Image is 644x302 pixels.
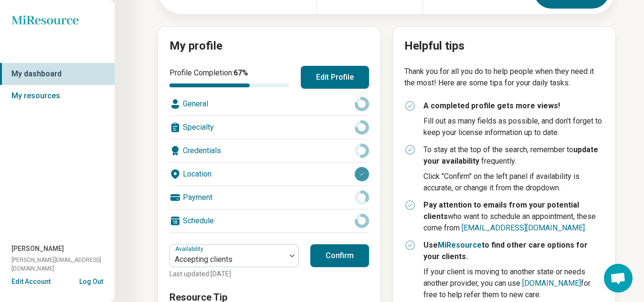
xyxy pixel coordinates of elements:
p: Thank you for all you do to help people when they need it the most! Here are some tips for your d... [404,66,604,89]
strong: A completed profile gets more views! [423,101,560,110]
span: 67 % [233,68,248,77]
div: Credentials [169,139,369,162]
div: Payment [169,186,369,209]
p: If your client is moving to another state or needs another provider, you can use for free to help... [423,266,604,301]
p: Last updated: [DATE] [169,269,299,279]
div: Schedule [169,209,369,232]
strong: Use to find other care options for your clients. [423,240,588,261]
div: Specialty [169,116,369,139]
button: Confirm [310,244,369,267]
p: Click "Confirm" on the left panel if availability is accurate, or change it from the dropdown. [423,171,604,194]
span: [PERSON_NAME] [11,244,64,254]
div: Location [169,163,369,186]
div: Profile Completion: [169,67,289,87]
p: Fill out as many fields as possible, and don't forget to keep your license information up to date. [423,115,604,138]
div: Open chat [604,264,633,292]
strong: Pay attention to emails from your potential clients [423,200,579,221]
a: [DOMAIN_NAME] [522,279,581,288]
h2: Helpful tips [404,38,604,54]
strong: update your availability [423,145,598,166]
label: Availability [175,246,205,252]
button: Edit Profile [301,66,369,89]
button: Log Out [79,277,103,284]
button: Edit Account [11,277,51,287]
p: To stay at the top of the search, remember to frequently. [423,144,604,167]
p: who want to schedule an appointment, these come from . [423,199,604,234]
h2: My profile [169,38,369,54]
span: [PERSON_NAME][EMAIL_ADDRESS][DOMAIN_NAME] [11,256,115,273]
div: General [169,93,369,115]
a: [EMAIL_ADDRESS][DOMAIN_NAME] [462,223,585,232]
a: MiResource [438,240,482,250]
